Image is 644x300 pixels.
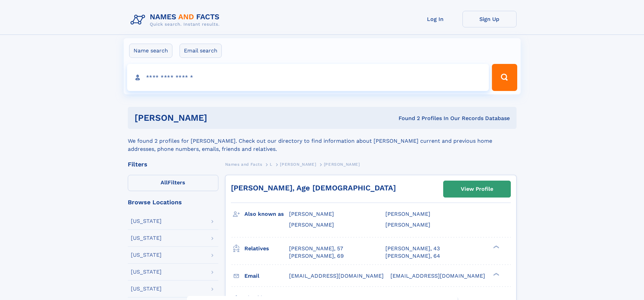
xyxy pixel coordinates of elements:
[303,115,510,122] div: Found 2 Profiles In Our Records Database
[270,162,272,167] span: L
[385,245,440,252] a: [PERSON_NAME], 43
[289,211,334,217] span: [PERSON_NAME]
[492,272,500,276] div: ❯
[289,273,384,279] span: [EMAIL_ADDRESS][DOMAIN_NAME]
[324,162,360,167] span: [PERSON_NAME]
[131,286,162,292] div: [US_STATE]
[131,218,162,224] div: [US_STATE]
[127,64,489,91] input: search input
[289,222,334,228] span: [PERSON_NAME]
[128,175,218,191] label: Filters
[289,245,343,252] a: [PERSON_NAME], 57
[461,181,493,197] div: View Profile
[128,161,218,167] div: Filters
[131,269,162,275] div: [US_STATE]
[444,181,510,197] a: View Profile
[131,235,162,241] div: [US_STATE]
[129,44,172,58] label: Name search
[385,211,430,217] span: [PERSON_NAME]
[161,179,168,186] span: All
[390,273,485,279] span: [EMAIL_ADDRESS][DOMAIN_NAME]
[135,114,303,122] h1: [PERSON_NAME]
[280,162,316,167] span: [PERSON_NAME]
[225,160,262,168] a: Names and Facts
[289,252,344,260] a: [PERSON_NAME], 69
[385,222,430,228] span: [PERSON_NAME]
[128,11,225,29] img: Logo Names and Facts
[128,199,218,205] div: Browse Locations
[180,44,222,58] label: Email search
[280,160,316,168] a: [PERSON_NAME]
[408,11,462,27] a: Log In
[492,64,517,91] button: Search Button
[244,243,289,254] h3: Relatives
[492,245,500,249] div: ❯
[385,252,440,260] a: [PERSON_NAME], 64
[128,129,517,153] div: We found 2 profiles for [PERSON_NAME]. Check out our directory to find information about [PERSON_...
[462,11,517,27] a: Sign Up
[131,252,162,258] div: [US_STATE]
[231,184,396,192] a: [PERSON_NAME], Age [DEMOGRAPHIC_DATA]
[244,270,289,282] h3: Email
[244,208,289,220] h3: Also known as
[270,160,272,168] a: L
